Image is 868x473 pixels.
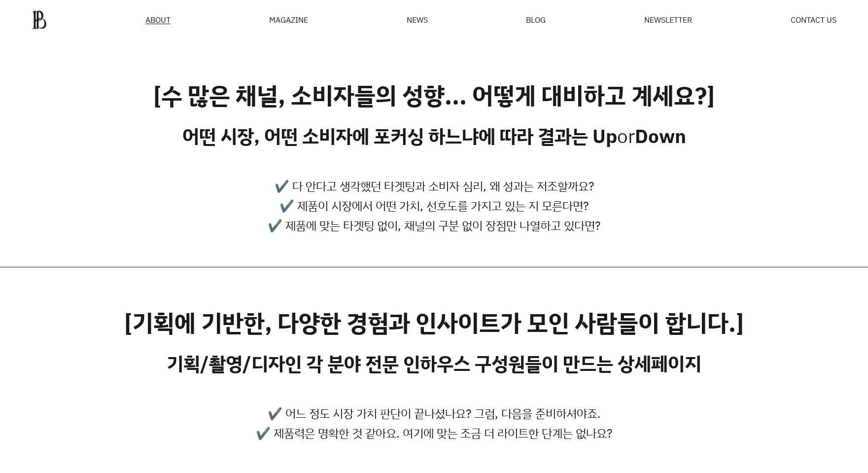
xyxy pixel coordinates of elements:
[407,16,428,24] a: NEWS
[269,16,308,24] div: MAGAZINE
[526,16,546,24] a: BLOG
[791,16,836,24] a: CONTACT US
[153,81,715,110] h2: [수 많은 채널, 소비자들의 성향... 어떻게 대비하고 계세요?]
[268,176,600,235] p: ✔️ 다 안다고 생각했던 타겟팅과 소비자 심리, 왜 성과는 저조할까요? ✔️ 제품이 시장에서 어떤 가치, 선호도를 가지고 있는 지 모른다면? ✔️ 제품에 맞는 타겟팅 없이, ...
[256,403,612,443] p: ✔️ 어느 정도 시장 가치 판단이 끝나셨나요? 그럼, 다음을 준비하셔야죠. ✔️ 제품력은 명확한 것 같아요. 여기에 맞는 조금 더 라이트한 단계는 없나요?
[167,352,701,375] h3: 기획/촬영/디자인 각 분야 전문 인하우스 구성원들이 만드는 상세페이지
[182,125,686,147] h3: 어떤 시장, 어떤 소비자에 포커싱 하느냐에 따라 결과는 Up Down
[145,16,171,24] a: ABOUT
[32,10,47,30] img: ba379d5522eb3.png
[145,16,171,24] span: ABOUT
[644,16,692,24] a: NEWSLETTER
[617,123,635,148] span: or
[124,309,744,337] h2: [기획에 기반한, 다양한 경험과 인사이트가 모인 사람들이 합니다.]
